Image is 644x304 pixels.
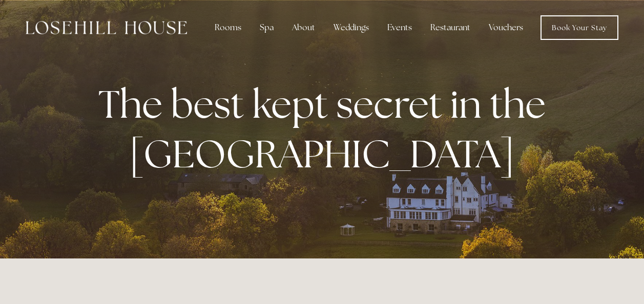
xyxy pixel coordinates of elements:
div: Rooms [206,17,250,38]
div: About [284,17,323,38]
div: Weddings [325,17,377,38]
img: Losehill House [26,21,187,34]
div: Spa [252,17,282,38]
strong: The best kept secret in the [GEOGRAPHIC_DATA] [98,79,554,179]
div: Events [379,17,420,38]
div: Restaurant [422,17,479,38]
a: Book Your Stay [541,15,618,40]
a: Vouchers [481,17,531,38]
